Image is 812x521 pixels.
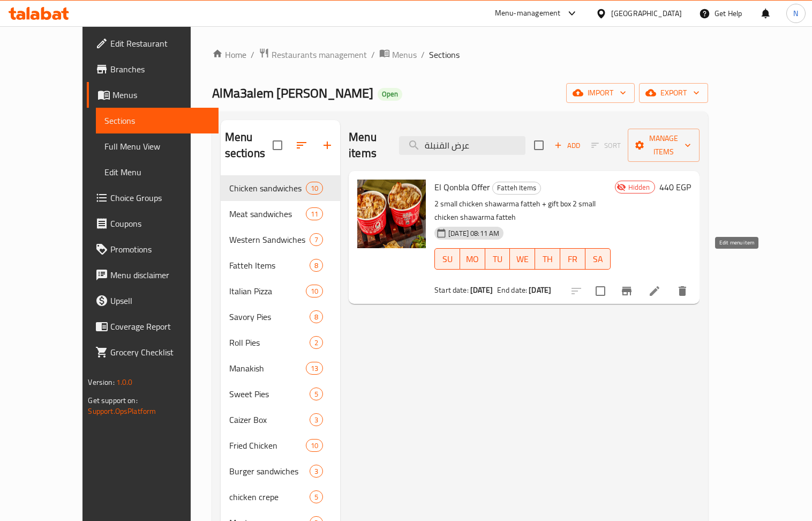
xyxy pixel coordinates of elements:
div: Caizer Box [229,413,310,426]
div: Sweet Pies5 [221,381,340,407]
a: Branches [87,56,218,82]
span: chicken crepe [229,490,310,503]
span: Menu disclaimer [110,269,209,281]
button: export [639,83,708,103]
span: Coupons [110,217,209,230]
span: Get support on: [88,393,137,407]
span: Select to update [589,280,612,302]
span: Manakish [229,362,306,375]
li: / [251,48,254,61]
a: Edit Menu [96,159,218,185]
div: Fatteh Items8 [221,252,340,278]
span: Savory Pies [229,310,310,323]
span: Promotions [110,243,209,256]
div: Meat sandwiches11 [221,201,340,227]
span: 10 [306,183,322,193]
span: N [793,8,798,19]
button: delete [670,278,695,304]
span: 5 [310,492,322,502]
span: 10 [306,441,322,451]
span: Upsell [110,294,209,307]
button: import [566,83,635,103]
b: [DATE] [470,283,493,297]
button: Add [550,137,584,154]
li: / [421,48,425,61]
span: 10 [306,286,322,296]
div: items [310,388,323,400]
span: 13 [306,363,322,374]
div: Menu-management [495,7,561,20]
div: Western Sandwiches7 [221,227,340,252]
div: items [306,439,323,452]
div: items [306,362,323,375]
a: Grocery Checklist [87,339,218,365]
div: [GEOGRAPHIC_DATA] [611,8,682,19]
button: WE [510,248,535,270]
span: Manage items [636,132,691,159]
a: Edit Restaurant [87,31,218,56]
span: Add item [550,137,584,154]
span: Select section first [584,137,628,154]
div: items [310,233,323,246]
span: Fatteh Items [493,182,540,194]
button: MO [460,248,485,270]
span: Version: [88,375,114,389]
span: TH [539,251,556,267]
span: Start date: [434,283,469,297]
div: Savory Pies8 [221,304,340,330]
button: FR [560,248,585,270]
a: Full Menu View [96,133,218,159]
span: MO [464,251,481,267]
h6: 440 EGP [659,180,691,195]
button: Branch-specific-item [614,278,640,304]
button: Add section [314,132,340,158]
a: Upsell [87,288,218,314]
span: 7 [310,235,322,245]
span: Coverage Report [110,320,209,333]
div: items [310,336,323,349]
div: chicken crepe5 [221,484,340,510]
a: Home [212,48,246,61]
div: Western Sandwiches [229,233,310,246]
div: Roll Pies [229,336,310,349]
span: FR [565,251,581,267]
div: items [310,413,323,426]
div: Manakish13 [221,355,340,381]
span: 8 [310,312,322,322]
span: 3 [310,466,322,477]
span: Italian Pizza [229,285,306,297]
div: Fried Chicken [229,439,306,452]
span: Burger sandwiches [229,465,310,478]
span: Open [378,90,402,99]
span: import [575,86,626,100]
h2: Menu sections [225,129,273,161]
div: Caizer Box3 [221,407,340,433]
span: Choice Groups [110,191,209,204]
button: TH [535,248,560,270]
a: Promotions [87,236,218,262]
p: 2 small chicken shawarma fatteh + gift box 2 small chicken shawarma fatteh [434,197,611,224]
span: Edit Menu [104,166,209,178]
div: Open [378,88,402,101]
span: Menus [392,48,417,61]
div: Chicken sandwiches [229,182,306,195]
div: items [310,465,323,478]
div: items [310,259,323,272]
span: Select section [528,134,550,157]
div: Italian Pizza10 [221,278,340,304]
a: Menu disclaimer [87,262,218,288]
div: Roll Pies2 [221,330,340,355]
a: Sections [96,108,218,133]
span: Sweet Pies [229,388,310,400]
b: [DATE] [529,283,551,297]
span: SA [590,251,606,267]
li: / [371,48,375,61]
span: Fatteh Items [229,259,310,272]
span: Branches [110,63,209,76]
div: Fried Chicken10 [221,433,340,458]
